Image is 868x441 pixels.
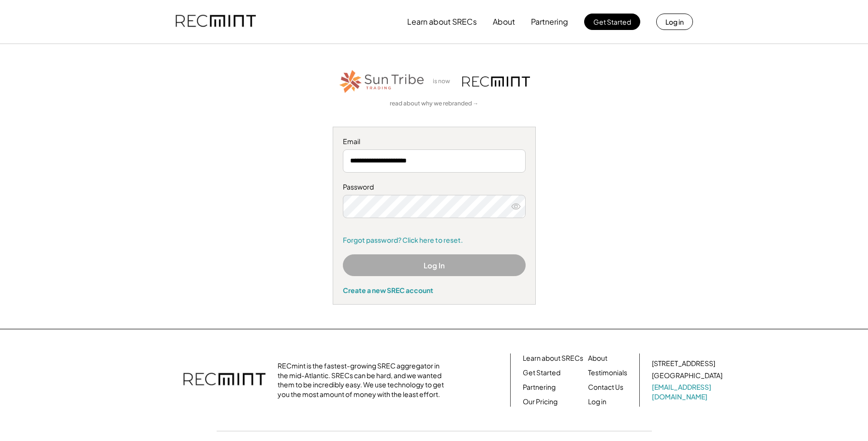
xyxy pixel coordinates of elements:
a: Partnering [523,382,556,392]
a: Contact Us [588,382,623,392]
button: Learn about SRECs [407,12,477,31]
div: Email [343,137,526,147]
div: [STREET_ADDRESS] [652,359,715,368]
a: Testimonials [588,368,627,378]
img: recmint-logotype%403x.png [462,76,530,87]
a: Learn about SRECs [523,353,583,363]
div: RECmint is the fastest-growing SREC aggregator in the mid-Atlantic. SRECs can be hard, and we wan... [278,361,449,399]
a: [EMAIL_ADDRESS][DOMAIN_NAME] [652,382,724,401]
button: Get Started [584,14,640,30]
button: Log In [343,254,526,276]
button: About [493,12,515,31]
button: Partnering [531,12,568,31]
img: recmint-logotype%403x.png [183,363,265,397]
div: Password [343,182,526,192]
a: Forgot password? Click here to reset. [343,235,526,245]
button: Log in [656,14,693,30]
a: read about why we rebranded → [390,100,479,108]
a: Get Started [523,368,560,378]
a: Our Pricing [523,397,558,407]
img: STT_Horizontal_Logo%2B-%2BColor.png [338,68,426,95]
img: recmint-logotype%403x.png [176,5,256,38]
div: Create a new SREC account [343,286,526,294]
a: About [588,353,607,363]
a: Log in [588,397,606,407]
div: is now [430,77,457,86]
div: [GEOGRAPHIC_DATA] [652,371,722,381]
